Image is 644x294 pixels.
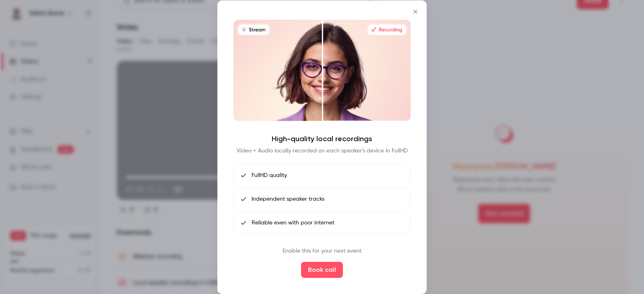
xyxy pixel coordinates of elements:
[252,171,287,180] span: FullHD quality
[272,134,372,144] h4: High-quality local recordings
[252,219,334,227] span: Reliable even with poor internet
[407,3,423,19] button: Close
[283,247,361,255] p: Enable this for your next event
[237,147,408,155] p: Video + Audio locally recorded on each speaker's device in FullHD
[301,262,343,278] button: Book call
[252,195,324,204] span: Independent speaker tracks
